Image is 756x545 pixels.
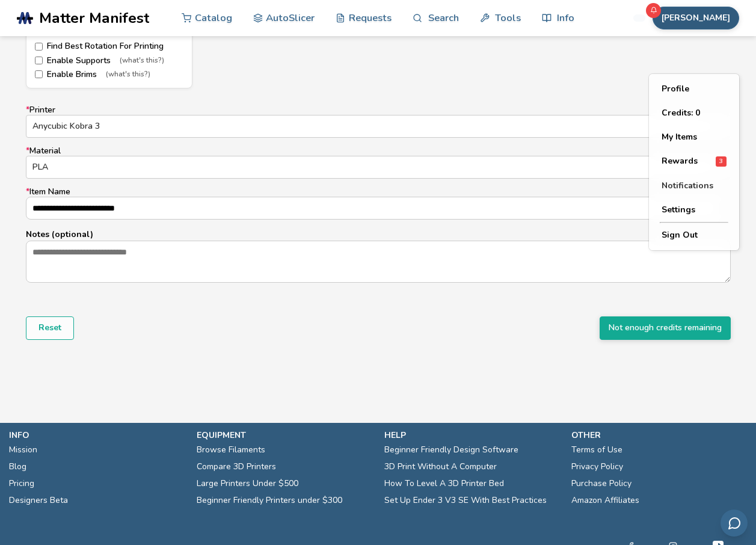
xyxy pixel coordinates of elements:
[35,43,43,51] input: Find Best Rotation For Printing
[26,187,731,220] label: Item Name
[571,429,747,442] p: other
[652,101,736,125] button: Credits: 0
[384,458,497,475] a: 3D Print Without A Computer
[652,223,736,247] button: Sign Out
[35,70,183,79] label: Enable Brims
[571,492,639,509] a: Amazon Affiliates
[653,7,739,29] button: [PERSON_NAME]
[26,316,74,339] button: Reset
[384,442,518,458] a: Beginner Friendly Design Software
[384,492,547,509] a: Set Up Ender 3 V3 SE With Best Practices
[384,429,560,442] p: help
[197,429,372,442] p: equipment
[9,442,37,458] a: Mission
[571,458,623,475] a: Privacy Policy
[9,475,34,492] a: Pricing
[197,475,298,492] a: Large Printers Under $500
[571,442,622,458] a: Terms of Use
[384,475,504,492] a: How To Level A 3D Printer Bed
[652,77,736,101] button: Profile
[9,429,185,442] p: info
[26,146,731,179] label: Material
[35,56,183,66] label: Enable Supports
[652,198,736,222] button: Settings
[9,458,26,475] a: Blog
[26,241,730,282] textarea: Notes (optional)
[35,70,43,78] input: Enable Brims(what's this?)
[106,70,150,79] span: (what's this?)
[26,228,731,241] p: Notes (optional)
[120,57,164,65] span: (what's this?)
[197,442,265,458] a: Browse Filaments
[600,316,731,339] button: Not enough credits remaining
[721,510,748,537] button: Send feedback via email
[35,42,183,51] label: Find Best Rotation For Printing
[662,156,698,166] span: Rewards
[197,458,276,475] a: Compare 3D Printers
[662,181,713,191] span: Notifications
[26,105,731,138] label: Printer
[35,57,43,64] input: Enable Supports(what's this?)
[39,10,149,26] span: Matter Manifest
[9,492,68,509] a: Designers Beta
[716,156,727,167] span: 3
[652,125,736,149] button: My Items
[649,74,739,250] div: [PERSON_NAME]
[26,197,719,219] input: *Item Name
[197,492,342,509] a: Beginner Friendly Printers under $300
[571,475,632,492] a: Purchase Policy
